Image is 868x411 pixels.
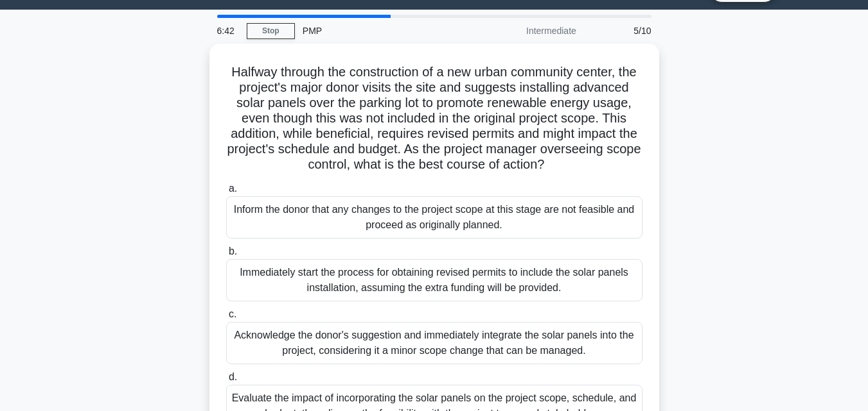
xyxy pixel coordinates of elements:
div: Intermediate [472,18,584,44]
span: a. [229,183,237,194]
span: b. [229,246,237,256]
span: d. [229,371,237,382]
div: 6:42 [209,18,247,44]
div: Inform the donor that any changes to the project scope at this stage are not feasible and proceed... [226,196,642,239]
div: Acknowledge the donor's suggestion and immediately integrate the solar panels into the project, c... [226,322,642,364]
div: 5/10 [584,18,659,44]
a: Stop [247,23,295,39]
span: c. [229,308,236,319]
div: Immediately start the process for obtaining revised permits to include the solar panels installat... [226,259,642,301]
h5: Halfway through the construction of a new urban community center, the project's major donor visit... [225,64,644,173]
div: PMP [295,18,472,44]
